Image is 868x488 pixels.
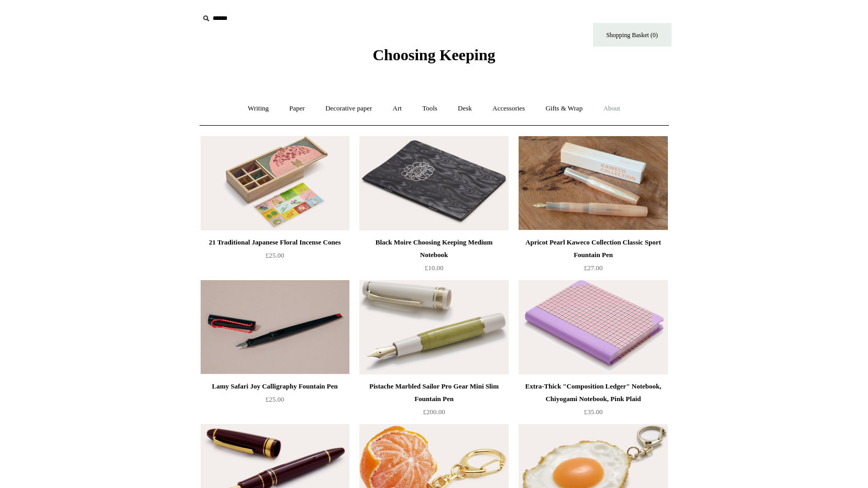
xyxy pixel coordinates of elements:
[383,95,411,123] a: Art
[483,95,534,123] a: Accessories
[238,95,278,123] a: Writing
[448,95,481,123] a: Desk
[519,280,667,374] img: Extra-Thick "Composition Ledger" Notebook, Chiyogami Notebook, Pink Plaid
[359,236,508,279] a: Black Moire Choosing Keeping Medium Notebook £10.00
[519,136,667,230] img: Apricot Pearl Kaweco Collection Classic Sport Fountain Pen
[594,95,630,123] a: About
[359,136,508,230] img: Black Moire Choosing Keeping Medium Notebook
[362,380,506,405] div: Pistache Marbled Sailor Pro Gear Mini Slim Fountain Pen
[584,408,603,416] span: £35.00
[201,136,349,230] img: 21 Traditional Japanese Floral Incense Cones
[203,380,347,393] div: Lamy Safari Joy Calligraphy Fountain Pen
[521,236,665,261] div: Apricot Pearl Kaweco Collection Classic Sport Fountain Pen
[536,95,592,123] a: Gifts & Wrap
[584,264,603,272] span: £27.00
[201,136,349,230] a: 21 Traditional Japanese Floral Incense Cones 21 Traditional Japanese Floral Incense Cones
[266,395,284,403] span: £25.00
[201,280,349,374] a: Lamy Safari Joy Calligraphy Fountain Pen Lamy Safari Joy Calligraphy Fountain Pen
[359,280,508,374] img: Pistache Marbled Sailor Pro Gear Mini Slim Fountain Pen
[359,380,508,423] a: Pistache Marbled Sailor Pro Gear Mini Slim Fountain Pen £200.00
[519,280,667,374] a: Extra-Thick "Composition Ledger" Notebook, Chiyogami Notebook, Pink Plaid Extra-Thick "Compositio...
[372,46,495,63] span: Choosing Keeping
[266,251,284,259] span: £25.00
[280,95,314,123] a: Paper
[519,136,667,230] a: Apricot Pearl Kaweco Collection Classic Sport Fountain Pen Apricot Pearl Kaweco Collection Classi...
[425,264,444,272] span: £10.00
[359,136,508,230] a: Black Moire Choosing Keeping Medium Notebook Black Moire Choosing Keeping Medium Notebook
[519,236,667,279] a: Apricot Pearl Kaweco Collection Classic Sport Fountain Pen £27.00
[372,54,495,62] a: Choosing Keeping
[423,408,445,416] span: £200.00
[359,280,508,374] a: Pistache Marbled Sailor Pro Gear Mini Slim Fountain Pen Pistache Marbled Sailor Pro Gear Mini Sli...
[593,23,672,47] a: Shopping Basket (0)
[521,380,665,405] div: Extra-Thick "Composition Ledger" Notebook, Chiyogami Notebook, Pink Plaid
[316,95,381,123] a: Decorative paper
[362,236,506,261] div: Black Moire Choosing Keeping Medium Notebook
[519,380,667,423] a: Extra-Thick "Composition Ledger" Notebook, Chiyogami Notebook, Pink Plaid £35.00
[413,95,447,123] a: Tools
[203,236,347,249] div: 21 Traditional Japanese Floral Incense Cones
[201,236,349,279] a: 21 Traditional Japanese Floral Incense Cones £25.00
[201,280,349,374] img: Lamy Safari Joy Calligraphy Fountain Pen
[201,380,349,423] a: Lamy Safari Joy Calligraphy Fountain Pen £25.00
